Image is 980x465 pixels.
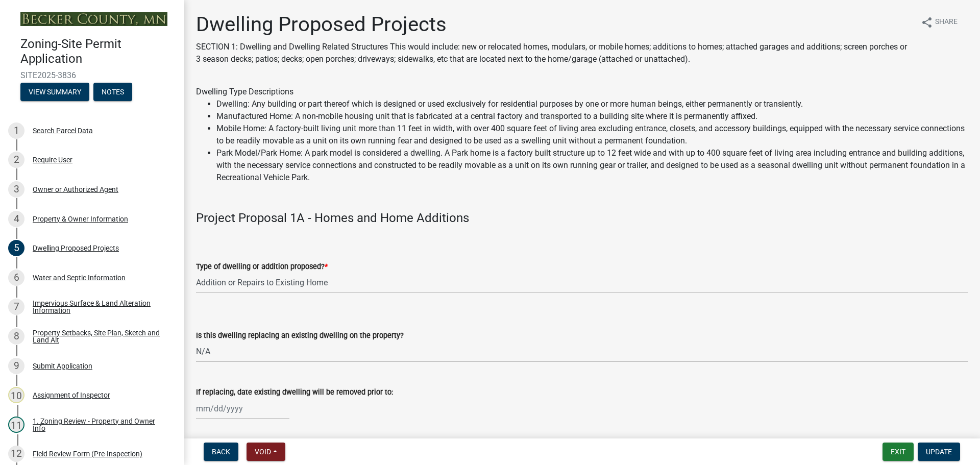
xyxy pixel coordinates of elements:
input: mm/dd/yyyy [196,398,289,419]
div: 7 [8,299,24,315]
div: 2 [8,152,24,168]
div: Submit Application [33,362,92,370]
button: shareShare [913,12,966,32]
div: 10 [8,387,24,403]
button: Update [918,443,960,461]
div: Impervious Surface & Land Alteration Information [33,300,167,314]
span: Update [926,448,952,456]
div: 11 [8,417,24,433]
button: Void [247,443,285,461]
div: 8 [8,328,24,345]
div: 1. Zoning Review - Property and Owner Info [33,418,167,432]
div: Field Review Form (Pre-Inspection) [33,450,142,457]
div: Property & Owner Information [33,215,128,223]
label: If replacing, date existing dwelling will be removed prior to: [196,389,393,396]
wm-modal-confirm: Summary [20,88,89,96]
label: Is this dwelling replacing an existing dwelling on the property? [196,332,404,339]
div: Assignment of Inspector [33,391,110,399]
div: 6 [8,270,24,286]
li: Dwelling: Any building or part thereof which is designed or used exclusively for residential purp... [216,98,968,110]
div: 4 [8,211,24,227]
div: Owner or Authorized Agent [33,186,118,193]
li: Park Model/Park Home: A park model is considered a dwelling. A Park home is a factory built struc... [216,147,968,184]
span: SITE2025-3836 [20,70,163,80]
div: 9 [8,358,24,374]
span: Void [255,448,271,456]
h1: Dwelling Proposed Projects [196,12,913,37]
label: Type of dwelling or addition proposed? [196,263,328,271]
div: Dwelling Type Descriptions [196,86,968,184]
button: Back [204,443,238,461]
img: Becker County, Minnesota [20,12,167,26]
h4: Project Proposal 1A - Homes and Home Additions [196,211,968,226]
button: Exit [883,443,914,461]
span: Back [212,448,230,456]
li: Manufactured Home: A non-mobile housing unit that is fabricated at a central factory and transpor... [216,110,968,123]
i: share [921,16,933,29]
div: Dwelling Proposed Projects [33,244,119,252]
div: 12 [8,446,24,462]
wm-modal-confirm: Notes [93,88,132,96]
button: View Summary [20,83,89,101]
span: Share [935,16,958,29]
div: 5 [8,240,24,256]
li: Mobile Home: A factory-built living unit more than 11 feet in width, with over 400 square feet of... [216,123,968,147]
div: 1 [8,123,24,139]
div: 3 [8,181,24,198]
div: Water and Septic Information [33,274,126,281]
div: Property Setbacks, Site Plan, Sketch and Land Alt [33,329,167,344]
div: Require User [33,156,72,163]
div: Search Parcel Data [33,127,93,134]
button: Notes [93,83,132,101]
h4: Zoning-Site Permit Application [20,37,176,66]
p: SECTION 1: Dwelling and Dwelling Related Structures This would include: new or relocated homes, m... [196,41,913,65]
